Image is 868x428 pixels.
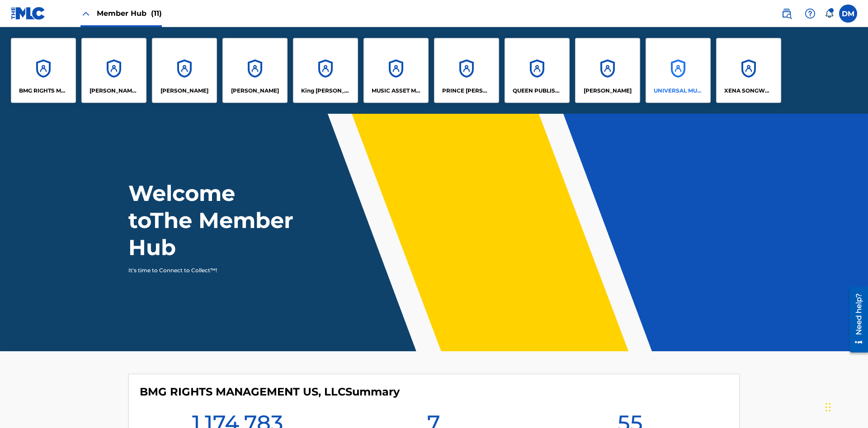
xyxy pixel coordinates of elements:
[293,38,358,103] a: AccountsKing [PERSON_NAME]
[825,9,834,18] div: Notifications
[716,38,781,103] a: AccountsXENA SONGWRITER
[128,266,285,274] p: It's time to Connect to Collect™!
[11,38,76,103] a: AccountsBMG RIGHTS MANAGEMENT US, LLC
[654,87,703,95] p: UNIVERSAL MUSIC PUB GROUP
[140,385,400,399] h4: BMG RIGHTS MANAGEMENT US, LLC
[823,385,868,428] iframe: Chat Widget
[513,87,562,95] p: QUEEN PUBLISHA
[434,38,499,103] a: AccountsPRINCE [PERSON_NAME]
[778,5,796,23] a: Public Search
[152,38,217,103] a: Accounts[PERSON_NAME]
[231,87,279,95] p: EYAMA MCSINGER
[301,87,350,95] p: King McTesterson
[80,8,91,19] img: Close
[90,87,139,95] p: CLEO SONGWRITER
[128,180,297,261] h1: Welcome to The Member Hub
[646,38,711,103] a: AccountsUNIVERSAL MUSIC PUB GROUP
[724,87,774,95] p: XENA SONGWRITER
[97,8,162,19] span: Member Hub
[839,5,857,23] div: User Menu
[442,87,491,95] p: PRINCE MCTESTERSON
[505,38,570,103] a: AccountsQUEEN PUBLISHA
[826,394,831,421] div: Drag
[805,8,816,19] img: help
[19,87,68,95] p: BMG RIGHTS MANAGEMENT US, LLC
[575,38,640,103] a: Accounts[PERSON_NAME]
[584,87,632,95] p: RONALD MCTESTERSON
[363,38,429,103] a: AccountsMUSIC ASSET MANAGEMENT (MAM)
[160,87,208,95] p: ELVIS COSTELLO
[843,283,868,357] iframe: Resource Center
[11,7,46,20] img: MLC Logo
[372,87,421,95] p: MUSIC ASSET MANAGEMENT (MAM)
[801,5,819,23] div: Help
[81,38,146,103] a: Accounts[PERSON_NAME] SONGWRITER
[151,9,162,18] span: (11)
[222,38,288,103] a: Accounts[PERSON_NAME]
[781,8,792,19] img: search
